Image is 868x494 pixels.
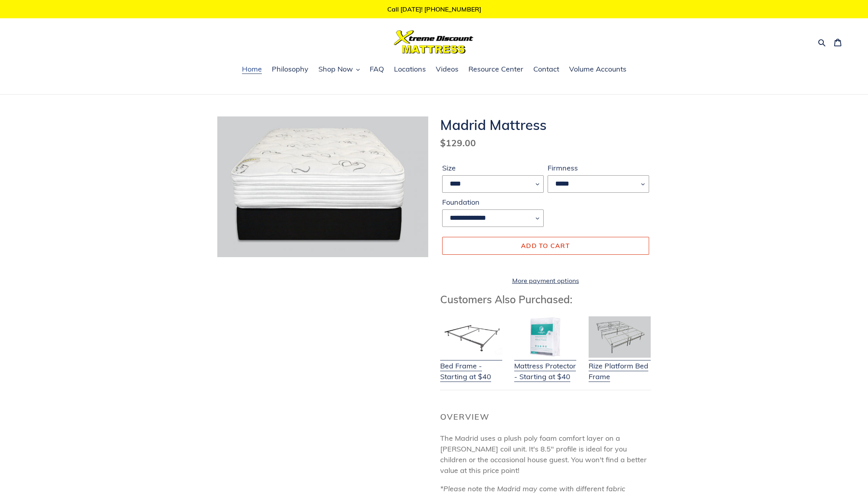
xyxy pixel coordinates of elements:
[565,64,630,76] a: Volume Accounts
[238,64,266,76] a: Home
[468,64,523,74] span: Resource Center
[521,242,570,250] span: Add to cart
[589,351,651,382] a: Rize Platform Bed Frame
[514,316,576,358] img: Mattress Protector
[318,64,353,74] span: Shop Now
[442,197,544,207] label: Foundation
[442,237,649,254] button: Add to cart
[440,137,476,149] span: $129.00
[440,434,647,475] span: The Madrid uses a plush poly foam comfort layer on a [PERSON_NAME] coil unit. It's 8.5" profile i...
[366,64,388,76] a: FAQ
[442,163,544,173] label: Size
[242,64,262,74] span: Home
[314,64,364,76] button: Shop Now
[589,316,651,358] img: Adjustable Base
[440,116,651,133] h1: Madrid Mattress
[394,30,474,54] img: Xtreme Discount Mattress
[272,64,308,74] span: Philosophy
[440,316,502,358] img: Bed Frame
[436,64,458,74] span: Videos
[548,163,649,173] label: Firmness
[464,64,527,76] a: Resource Center
[370,64,384,74] span: FAQ
[268,64,312,76] a: Philosophy
[390,64,430,76] a: Locations
[440,412,651,422] h2: Overview
[440,293,651,306] h3: Customers Also Purchased:
[394,64,426,74] span: Locations
[514,351,576,382] a: Mattress Protector - Starting at $40
[442,276,649,285] a: More payment options
[529,64,563,76] a: Contact
[569,64,626,74] span: Volume Accounts
[440,351,502,382] a: Bed Frame - Starting at $40
[432,64,462,76] a: Videos
[533,64,559,74] span: Contact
